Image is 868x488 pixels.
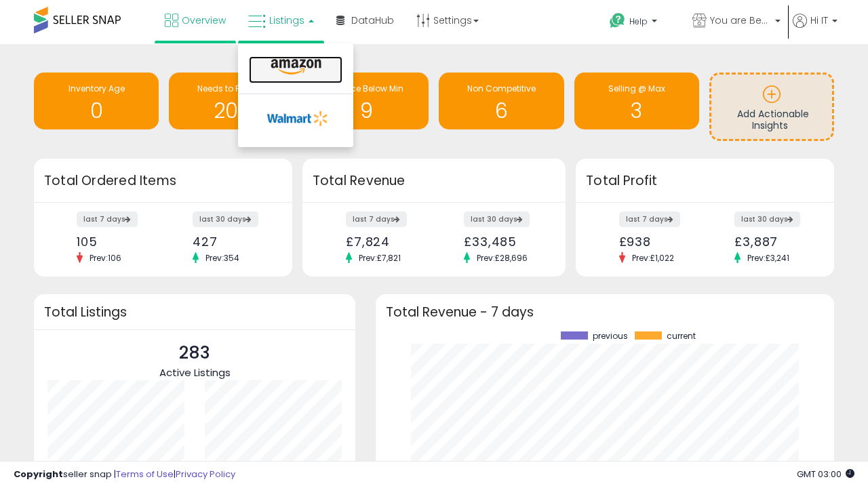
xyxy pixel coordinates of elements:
h3: Total Revenue [313,171,555,190]
span: Selling @ Max [608,83,665,94]
span: current [667,331,696,341]
p: 283 [159,340,231,366]
span: You are Beautiful ([GEOGRAPHIC_DATA]) [710,14,771,27]
a: Non Competitive 6 [439,73,564,129]
label: last 7 days [619,211,680,227]
span: Inventory Age [68,83,125,94]
span: Prev: £1,022 [625,252,681,264]
span: BB Price Below Min [329,83,403,94]
div: £938 [619,235,695,249]
span: Add Actionable Insights [737,107,809,133]
div: £3,887 [734,235,810,249]
a: Needs to Reprice 203 [169,73,294,129]
div: £7,824 [346,235,424,249]
h3: Total Profit [586,171,824,190]
h3: Total Listings [44,307,345,317]
span: Prev: 106 [83,252,128,264]
a: BB Price Below Min 9 [304,73,429,129]
h1: 0 [41,100,152,122]
span: DataHub [351,14,394,27]
a: Inventory Age 0 [34,73,159,129]
span: 2025-09-17 03:00 GMT [797,468,854,481]
h1: 3 [581,100,692,122]
a: Privacy Policy [176,468,235,481]
div: seller snap | | [14,468,235,481]
label: last 30 days [193,211,258,227]
h1: 9 [311,100,422,122]
div: 105 [77,235,153,249]
label: last 30 days [464,211,530,227]
h3: Total Ordered Items [44,171,282,190]
strong: Copyright [14,468,63,481]
a: Hi IT [793,14,837,44]
span: Active Listings [159,365,231,380]
span: Hi IT [810,14,828,27]
span: Needs to Reprice [197,83,266,94]
label: last 7 days [77,211,138,227]
h1: 203 [176,100,287,122]
i: Get Help [609,12,626,29]
a: Selling @ Max 3 [574,73,699,129]
span: Prev: £28,696 [470,252,534,264]
div: 427 [193,235,269,249]
span: Non Competitive [467,83,536,94]
a: Terms of Use [116,468,174,481]
a: Help [599,2,680,44]
label: last 7 days [346,211,407,227]
span: Prev: £3,241 [741,252,796,264]
label: last 30 days [734,211,800,227]
a: Add Actionable Insights [711,75,832,139]
span: Help [629,16,648,27]
span: Prev: £7,821 [352,252,408,264]
span: Prev: 354 [199,252,246,264]
h1: 6 [446,100,557,122]
h3: Total Revenue - 7 days [386,307,824,317]
span: Listings [269,14,304,27]
span: previous [593,331,628,341]
div: £33,485 [464,235,542,249]
span: Overview [182,14,226,27]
